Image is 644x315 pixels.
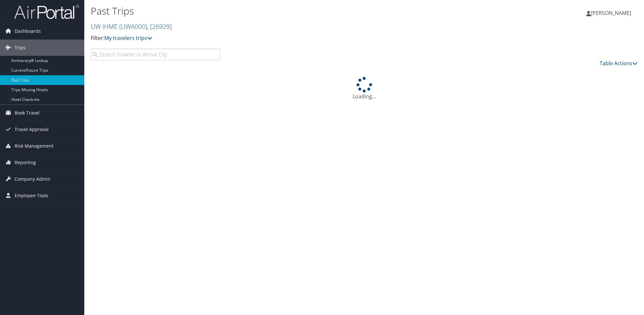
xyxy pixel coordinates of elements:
[15,171,51,187] span: Company Admin
[15,121,49,138] span: Travel Approval
[15,23,41,39] span: Dashboards
[91,4,455,18] h1: Past Trips
[119,22,147,31] span: ( UWA000 )
[91,22,172,31] a: UW IHME
[14,4,79,19] img: airportal-logo.png
[91,34,455,42] p: Filter:
[586,3,638,23] a: [PERSON_NAME]
[147,22,172,31] span: , [ 26929 ]
[591,9,631,17] span: [PERSON_NAME]
[15,188,48,204] span: Employee Tools
[15,154,36,171] span: Reporting
[104,34,152,42] a: My travelers trips
[600,60,638,67] a: Table Actions
[15,40,26,56] span: Trips
[15,105,40,121] span: Book Travel
[91,77,638,100] div: Loading...
[15,138,53,154] span: Risk Management
[91,49,220,60] input: Search Traveler or Arrival City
